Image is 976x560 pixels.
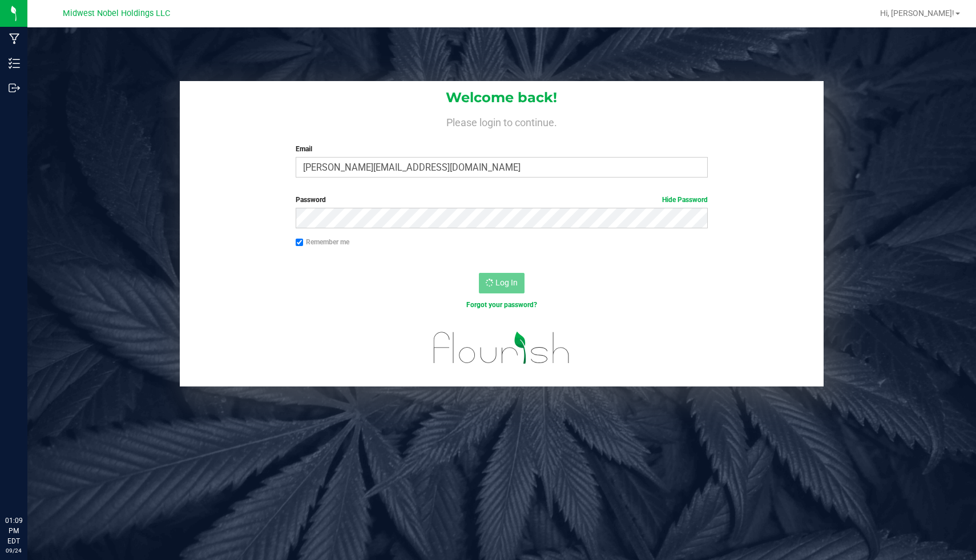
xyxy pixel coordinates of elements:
inline-svg: Outbound [9,82,20,94]
span: Log In [495,278,518,287]
span: Password [296,196,326,204]
img: flourish_logo.svg [421,322,582,374]
a: Forgot your password? [466,301,537,309]
input: Remember me [296,239,304,247]
inline-svg: Manufacturing [9,33,20,45]
button: Log In [479,273,525,293]
span: Hi, [PERSON_NAME]! [880,9,954,18]
label: Remember me [296,237,349,247]
h1: Welcome back! [180,90,824,105]
a: Hide Password [662,196,708,204]
span: Midwest Nobel Holdings LLC [63,9,170,18]
inline-svg: Inventory [9,58,20,69]
p: 09/24 [5,546,22,555]
p: 01:09 PM EDT [5,515,22,546]
h4: Please login to continue. [180,114,824,128]
label: Email [296,144,708,154]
